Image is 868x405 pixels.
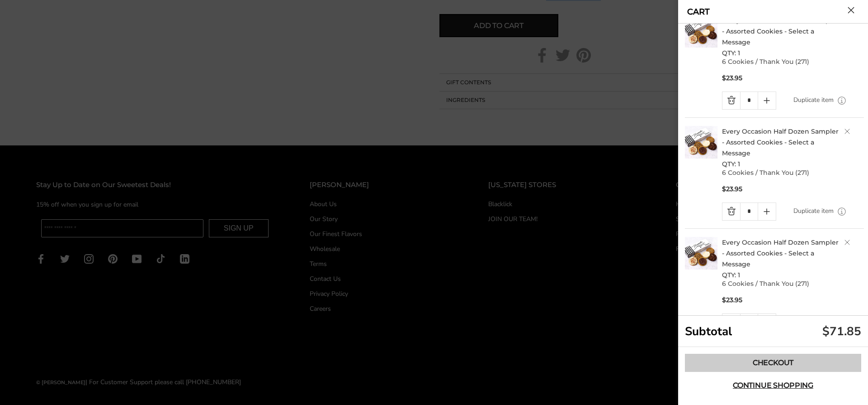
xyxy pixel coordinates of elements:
[793,95,834,105] a: Duplicate item
[722,169,864,176] p: 6 Cookies / Thank You (271)
[685,354,861,372] a: Checkout
[685,237,717,270] img: Every Occasion Half Dozen Sampler - Assorted Cookies - Select a Message
[722,238,839,268] a: Every Occasion Half Dozen Sampler - Assorted Cookies - Select a Message
[758,314,776,331] a: Quantity plus button
[722,296,742,304] span: $23.95
[722,74,742,82] span: $23.95
[733,382,813,389] span: Continue shopping
[722,237,864,280] h2: QTY: 1
[758,92,776,109] a: Quantity plus button
[822,323,861,339] div: $71.85
[722,15,864,58] h2: QTY: 1
[7,371,94,398] iframe: Sign Up via Text for Offers
[685,15,717,48] img: Every Occasion Half Dozen Sampler - Assorted Cookies - Select a Message
[687,8,710,16] a: CART
[722,58,864,65] p: 6 Cookies / Thank You (271)
[740,92,758,109] input: Quantity Input
[722,127,839,157] a: Every Occasion Half Dozen Sampler - Assorted Cookies - Select a Message
[678,316,868,347] div: Subtotal
[722,280,864,287] p: 6 Cookies / Thank You (271)
[844,129,850,134] a: Delete product
[722,126,864,169] h2: QTY: 1
[844,240,850,245] a: Delete product
[722,185,742,193] span: $23.95
[722,314,740,331] a: Quantity minus button
[685,126,717,159] img: Every Occasion Half Dozen Sampler - Assorted Cookies - Select a Message
[848,7,854,14] button: Close cart
[740,203,758,220] input: Quantity Input
[740,314,758,331] input: Quantity Input
[685,376,861,395] button: Continue shopping
[722,92,740,109] a: Quantity minus button
[758,203,776,220] a: Quantity plus button
[722,16,839,46] a: Every Occasion Half Dozen Sampler - Assorted Cookies - Select a Message
[722,203,740,220] a: Quantity minus button
[793,206,834,216] a: Duplicate item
